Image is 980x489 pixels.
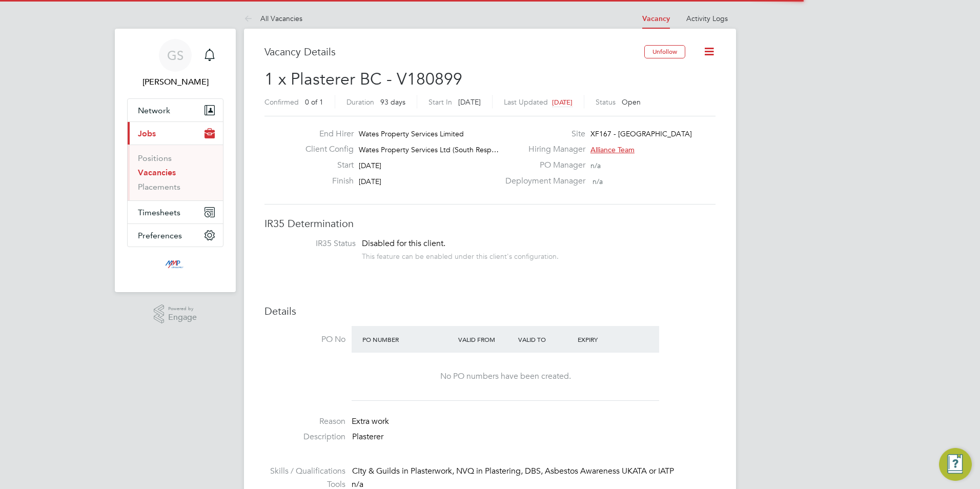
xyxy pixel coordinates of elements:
[499,144,585,155] label: Hiring Manager
[127,76,223,88] span: George Stacey
[362,238,445,249] span: Disabled for this client.
[138,208,180,217] span: Timesheets
[275,238,356,249] label: IR35 Status
[244,14,302,23] a: All Vacancies
[359,145,499,154] span: Wates Property Services Ltd (South Resp…
[297,144,354,155] label: Client Config
[264,45,644,58] h3: Vacancy Details
[456,330,516,349] div: Valid From
[138,153,172,163] a: Positions
[128,201,223,223] button: Timesheets
[167,49,183,62] span: GS
[128,122,223,145] button: Jobs
[138,168,176,177] a: Vacancies
[593,177,603,186] span: n/a
[360,330,456,349] div: PO Number
[138,231,182,240] span: Preferences
[138,129,156,138] span: Jobs
[362,249,559,261] div: This feature can be enabled under this client's configuration.
[264,97,299,107] label: Confirmed
[127,39,223,88] a: GS[PERSON_NAME]
[128,145,223,200] div: Jobs
[264,432,345,442] label: Description
[297,176,354,187] label: Finish
[552,98,573,107] span: [DATE]
[352,432,716,442] p: Plasterer
[115,29,236,292] nav: Main navigation
[264,416,345,427] label: Reason
[575,330,635,349] div: Expiry
[305,97,323,107] span: 0 of 1
[939,448,972,481] button: Engage Resource Center
[264,217,716,230] h3: IR35 Determination
[264,334,345,345] label: PO No
[297,129,354,139] label: End Hirer
[504,97,548,107] label: Last Updated
[622,97,641,107] span: Open
[590,161,601,170] span: n/a
[352,416,389,426] span: Extra work
[154,304,197,324] a: Powered byEngage
[359,177,381,186] span: [DATE]
[138,106,170,115] span: Network
[516,330,576,349] div: Valid To
[264,466,345,477] label: Skills / Qualifications
[168,304,197,313] span: Powered by
[428,97,452,107] label: Start In
[499,129,585,139] label: Site
[128,224,223,247] button: Preferences
[362,371,649,382] div: No PO numbers have been created.
[642,14,670,23] a: Vacancy
[359,129,464,138] span: Wates Property Services Limited
[128,99,223,121] button: Network
[458,97,481,107] span: [DATE]
[499,160,585,171] label: PO Manager
[644,45,685,58] button: Unfollow
[346,97,374,107] label: Duration
[596,97,616,107] label: Status
[359,161,381,170] span: [DATE]
[590,145,635,154] span: Alliance Team
[264,69,462,89] span: 1 x Plasterer BC - V180899
[297,160,354,171] label: Start
[352,466,716,477] div: CIty & Guilds in Plasterwork, NVQ in Plastering, DBS, Asbestos Awareness UKATA or IATP
[138,182,180,192] a: Placements
[127,257,223,274] a: Go to home page
[590,129,692,138] span: XF167 - [GEOGRAPHIC_DATA]
[264,304,716,318] h3: Details
[168,313,197,322] span: Engage
[161,257,190,274] img: mmpconsultancy-logo-retina.png
[380,97,405,107] span: 93 days
[686,14,728,23] a: Activity Logs
[499,176,585,187] label: Deployment Manager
